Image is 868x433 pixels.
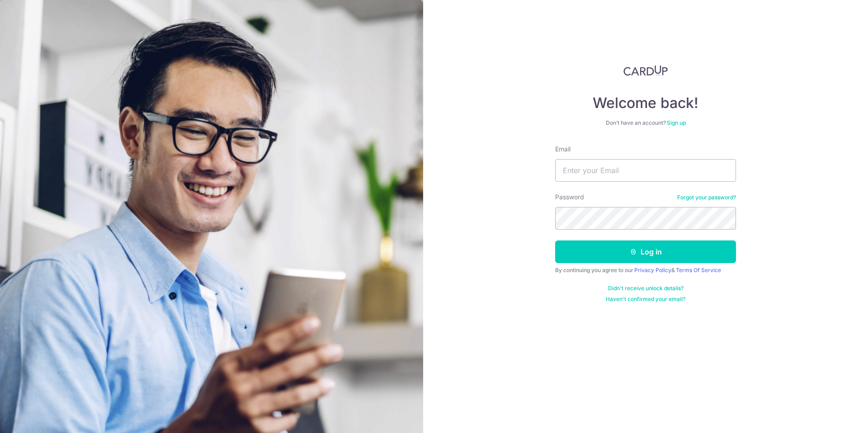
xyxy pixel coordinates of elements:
a: Haven't confirmed your email? [606,296,685,303]
button: Log in [555,240,736,263]
a: Sign up [667,119,686,126]
label: Email [555,145,571,154]
h4: Welcome back! [555,94,736,112]
a: Forgot your password? [677,194,736,201]
div: By continuing you agree to our & [555,267,736,274]
a: Terms Of Service [676,267,721,273]
img: CardUp Logo [623,65,668,76]
input: Enter your Email [555,159,736,182]
label: Password [555,193,584,202]
a: Didn't receive unlock details? [608,285,684,292]
div: Don’t have an account? [555,119,736,127]
a: Privacy Policy [634,267,671,273]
